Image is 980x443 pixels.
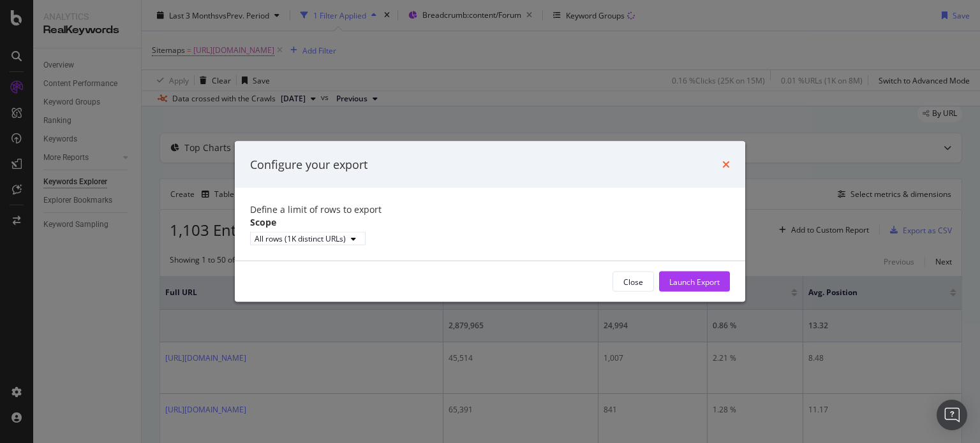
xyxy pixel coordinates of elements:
div: times [722,156,730,173]
div: Launch Export [669,276,720,287]
button: Close [612,272,654,292]
div: Configure your export [250,156,367,173]
div: Open Intercom Messenger [937,400,967,430]
div: Close [623,276,643,287]
label: Scope [250,216,276,229]
div: Define a limit of rows to export [250,203,730,216]
button: All rows (1K distinct URLs) [250,232,366,245]
div: modal [235,141,745,302]
button: Launch Export [659,272,730,292]
div: All rows (1K distinct URLs) [255,233,346,244]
